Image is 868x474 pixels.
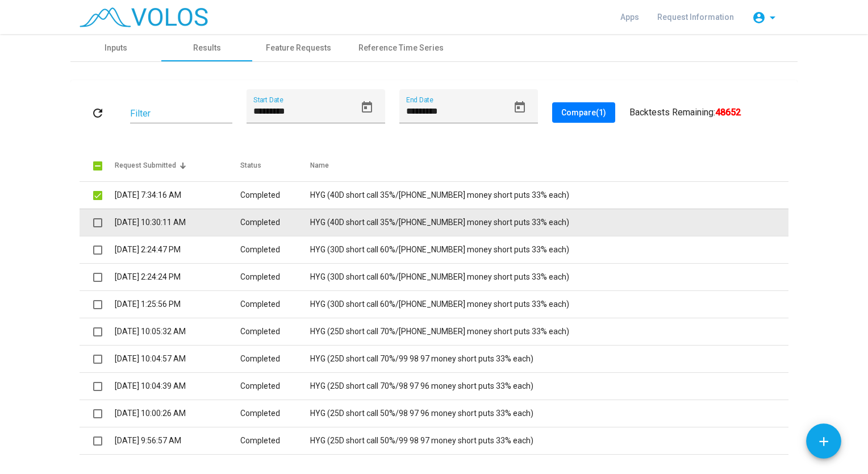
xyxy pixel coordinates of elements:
td: [DATE] 10:30:11 AM [115,209,240,236]
div: Backtests Remaining: [629,106,741,119]
td: [DATE] 1:25:56 PM [115,290,240,318]
td: Completed [240,345,310,372]
div: Feature Requests [266,42,331,54]
td: Completed [240,372,310,400]
div: Results [193,42,221,54]
button: Open calendar [356,96,378,119]
td: Completed [240,400,310,427]
div: Request Submitted [115,160,240,171]
mat-icon: add [816,434,831,449]
td: HYG (25D short call 70%/98 97 96 money short puts 33% each) [310,372,788,400]
td: [DATE] 10:04:57 AM [115,345,240,372]
td: [DATE] 10:04:39 AM [115,372,240,400]
mat-icon: account_circle [752,11,766,24]
div: Status [240,160,261,171]
span: Compare (1) [561,108,606,117]
button: Compare(1) [552,102,615,123]
td: HYG (40D short call 35%/[PHONE_NUMBER] money short puts 33% each) [310,209,788,236]
td: Completed [240,236,310,263]
div: Reference Time Series [358,42,444,54]
button: Add icon [806,423,841,459]
div: Request Submitted [115,160,176,171]
td: Completed [240,209,310,236]
div: Status [240,160,310,171]
td: HYG (25D short call 70%/99 98 97 money short puts 33% each) [310,345,788,372]
mat-icon: refresh [91,106,105,120]
td: [DATE] 10:00:26 AM [115,400,240,427]
a: Apps [611,7,648,27]
td: HYG (30D short call 60%/[PHONE_NUMBER] money short puts 33% each) [310,263,788,290]
b: 48652 [715,107,741,118]
span: Request Information [657,13,734,22]
span: Apps [620,13,639,22]
button: Open calendar [508,96,531,119]
td: Completed [240,318,310,345]
div: Name [310,160,775,171]
td: [DATE] 2:24:24 PM [115,263,240,290]
td: [DATE] 7:34:16 AM [115,181,240,209]
td: HYG (40D short call 35%/[PHONE_NUMBER] money short puts 33% each) [310,181,788,209]
div: Inputs [105,42,127,54]
td: HYG (25D short call 50%/98 97 96 money short puts 33% each) [310,400,788,427]
td: HYG (25D short call 70%/[PHONE_NUMBER] money short puts 33% each) [310,318,788,345]
td: HYG (30D short call 60%/[PHONE_NUMBER] money short puts 33% each) [310,236,788,263]
td: Completed [240,427,310,454]
div: Name [310,160,329,171]
mat-icon: arrow_drop_down [766,11,779,24]
td: HYG (25D short call 50%/99 98 97 money short puts 33% each) [310,427,788,454]
a: Request Information [648,7,743,27]
td: HYG (30D short call 60%/[PHONE_NUMBER] money short puts 33% each) [310,290,788,318]
td: Completed [240,290,310,318]
td: [DATE] 9:56:57 AM [115,427,240,454]
td: [DATE] 10:05:32 AM [115,318,240,345]
td: Completed [240,181,310,209]
td: Completed [240,263,310,290]
td: [DATE] 2:24:47 PM [115,236,240,263]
